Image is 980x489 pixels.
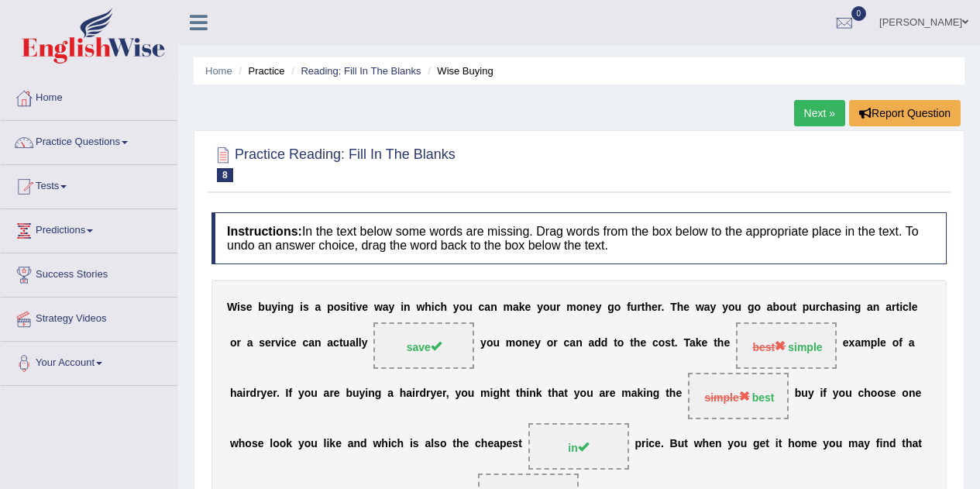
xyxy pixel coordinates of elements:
b: o [658,337,665,350]
b: e [335,438,342,450]
b: c [333,337,339,350]
b: e [258,438,264,450]
b: y [808,387,814,400]
b: h [552,387,559,400]
b: i [365,387,368,400]
b: i [353,301,356,313]
b: h [500,387,507,400]
b: a [308,337,315,350]
b: c [302,337,308,350]
b: y [359,387,366,400]
b: i [388,438,391,450]
b: a [909,337,915,350]
b: y [362,337,368,350]
span: Drop target [528,423,629,470]
b: u [586,387,593,400]
b: l [431,438,434,450]
b: k [286,438,292,450]
b: h [230,387,237,400]
b: w [374,301,383,313]
b: f [899,337,903,350]
b: a [327,337,333,350]
b: d [594,337,601,350]
b: w [230,438,239,450]
b: e [915,387,921,400]
b: T [684,337,690,350]
b: a [689,337,696,350]
b: c [284,337,291,350]
b: o [543,301,550,313]
b: c [435,301,441,313]
strong: best [752,391,775,404]
b: m [861,337,870,350]
b: . [662,301,665,313]
b: o [839,387,846,400]
a: Your Account [1,342,177,381]
b: m [504,301,513,313]
a: Home [205,65,232,77]
b: y [722,301,728,313]
b: h [677,301,684,313]
b: a [324,387,330,400]
b: r [273,387,277,400]
b: a [569,337,576,350]
b: f [288,387,292,400]
b: o [280,438,287,450]
b: i [410,438,413,450]
b: r [442,387,446,400]
b: h [239,438,246,450]
b: i [401,301,404,313]
b: k [638,387,644,400]
a: Tests [1,165,177,204]
b: h [400,387,407,400]
b: u [809,301,816,313]
b: k [696,337,702,350]
b: n [354,438,361,450]
b: i [820,387,823,400]
b: e [843,337,849,350]
span: simple [704,391,749,404]
b: i [277,301,280,313]
b: r [892,301,896,313]
b: b [346,387,352,400]
b: , [446,387,449,400]
b: r [256,387,260,400]
b: v [356,301,363,313]
b: d [601,337,608,350]
b: r [658,301,662,313]
b: o [304,438,311,450]
b: Instructions: [227,225,302,238]
b: w [416,301,425,313]
b: o [515,337,522,350]
b: n [583,301,590,313]
b: l [359,337,362,350]
b: y [261,387,267,400]
b: c [564,337,570,350]
b: w [696,301,704,313]
b: o [902,387,909,400]
b: i [844,301,848,313]
b: n [368,387,375,400]
b: i [490,387,493,400]
b: h [520,387,527,400]
b: e [525,301,531,313]
span: save [407,341,442,353]
b: t [630,337,634,350]
b: s [434,438,440,450]
b: r [246,387,249,400]
a: Reading: Fill In The Blanks [301,65,421,77]
b: g [854,301,861,313]
b: g [607,301,614,313]
b: a [349,337,356,350]
span: best [752,341,786,353]
b: h [425,301,432,313]
b: i [242,387,246,400]
b: m [566,301,576,313]
b: e [266,387,273,400]
b: t [349,301,353,313]
b: i [326,438,329,450]
b: a [387,387,394,400]
b: u [311,387,318,400]
b: y [453,301,459,313]
b: c [903,301,909,313]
